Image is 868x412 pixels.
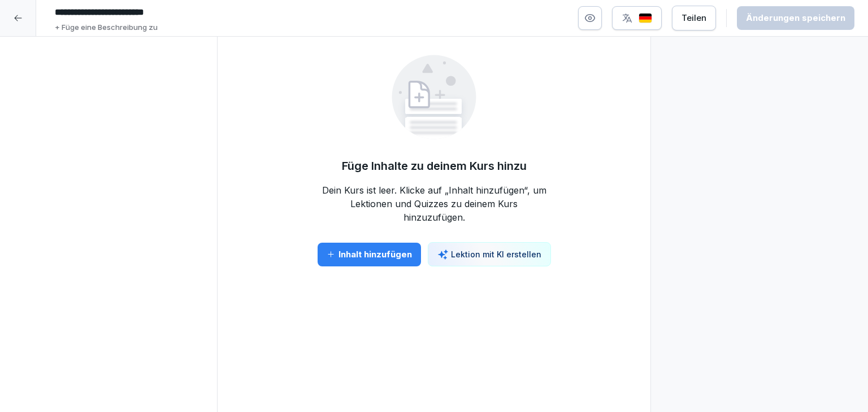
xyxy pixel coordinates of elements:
img: empty.svg [392,55,476,139]
p: + Füge eine Beschreibung zu [55,22,158,33]
div: Änderungen speichern [746,12,845,24]
p: Lektion mit KI erstellen [451,248,541,260]
div: Teilen [682,12,706,24]
div: Inhalt hinzufügen [327,248,412,261]
p: Dein Kurs ist leer. Klicke auf „Inhalt hinzufügen“, um Lektionen und Quizzes zu deinem Kurs hinzu... [321,183,547,224]
button: Teilen [672,6,716,30]
img: de.svg [639,13,652,24]
button: Änderungen speichern [737,6,854,30]
button: Lektion mit KI erstellen [428,242,551,266]
h5: Füge Inhalte zu deinem Kurs hinzu [342,157,527,174]
button: Inhalt hinzufügen [318,243,421,266]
